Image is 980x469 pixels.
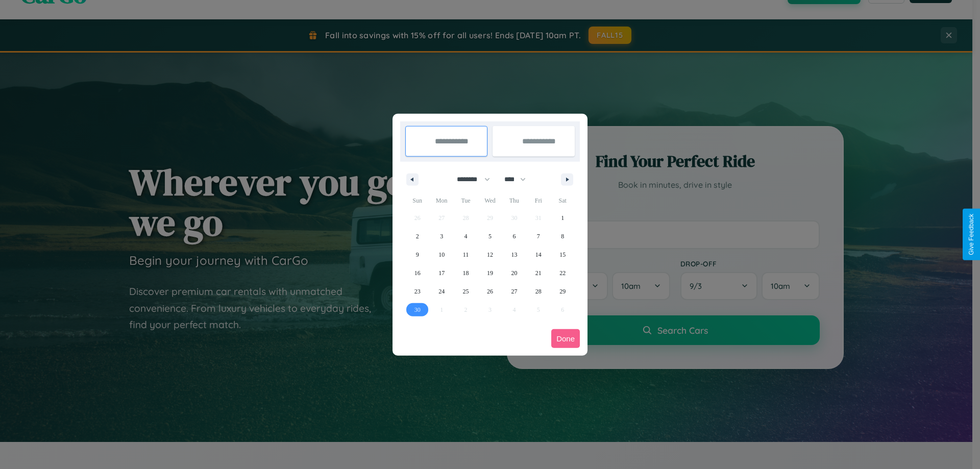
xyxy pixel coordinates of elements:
[551,245,575,264] button: 15
[463,245,469,264] span: 11
[414,264,421,282] span: 16
[526,227,550,245] button: 7
[454,245,478,264] button: 11
[454,192,478,209] span: Tue
[487,264,493,282] span: 19
[464,227,468,245] span: 4
[488,227,492,245] span: 5
[502,282,526,301] button: 27
[478,264,502,282] button: 19
[551,209,575,227] button: 1
[463,264,469,282] span: 18
[405,282,429,301] button: 23
[559,245,566,264] span: 15
[511,282,517,301] span: 27
[487,282,493,301] span: 26
[454,264,478,282] button: 18
[551,264,575,282] button: 22
[502,192,526,209] span: Thu
[429,227,453,245] button: 3
[526,245,550,264] button: 14
[512,227,516,245] span: 6
[429,282,453,301] button: 24
[561,209,564,227] span: 1
[511,245,517,264] span: 13
[454,227,478,245] button: 4
[535,264,542,282] span: 21
[463,282,469,301] span: 25
[559,264,566,282] span: 22
[416,227,419,245] span: 2
[478,192,502,209] span: Wed
[502,227,526,245] button: 6
[438,264,445,282] span: 17
[487,245,493,264] span: 12
[405,245,429,264] button: 9
[429,192,453,209] span: Mon
[535,245,542,264] span: 14
[968,214,975,255] div: Give Feedback
[502,245,526,264] button: 13
[502,264,526,282] button: 20
[551,329,580,348] button: Done
[440,227,443,245] span: 3
[559,282,566,301] span: 29
[478,282,502,301] button: 26
[414,282,421,301] span: 23
[526,282,550,301] button: 28
[551,227,575,245] button: 8
[535,282,542,301] span: 28
[551,282,575,301] button: 29
[438,282,445,301] span: 24
[414,301,421,319] span: 30
[478,227,502,245] button: 5
[429,245,453,264] button: 10
[405,227,429,245] button: 2
[551,192,575,209] span: Sat
[429,264,453,282] button: 17
[405,192,429,209] span: Sun
[438,245,445,264] span: 10
[526,264,550,282] button: 21
[454,282,478,301] button: 25
[405,264,429,282] button: 16
[511,264,517,282] span: 20
[405,301,429,319] button: 30
[561,227,564,245] span: 8
[478,245,502,264] button: 12
[537,227,540,245] span: 7
[416,245,419,264] span: 9
[526,192,550,209] span: Fri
